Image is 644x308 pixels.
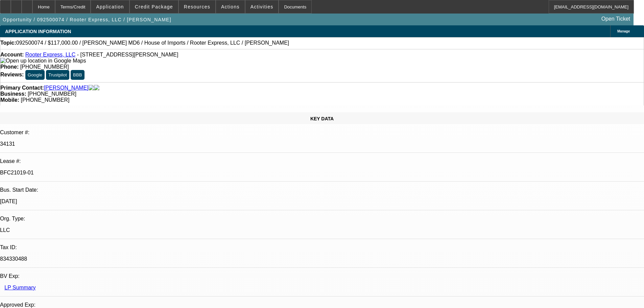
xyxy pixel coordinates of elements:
span: Activities [251,4,273,9]
strong: Reviews: [0,72,24,77]
button: BBB [71,70,85,80]
button: Trustpilot [46,70,69,80]
span: APPLICATION INFORMATION [5,29,71,34]
span: - [STREET_ADDRESS][PERSON_NAME] [77,52,178,57]
img: linkedin-icon.png [94,85,99,91]
strong: Business: [0,91,26,97]
button: Resources [179,0,215,13]
strong: Account: [0,52,24,57]
span: Manage [617,29,630,33]
span: Actions [221,4,240,9]
strong: Mobile: [0,97,19,103]
a: Rooter Express, LLC [25,52,76,57]
button: Actions [216,0,245,13]
span: [PHONE_NUMBER] [20,64,69,70]
button: Google [25,70,45,80]
strong: Primary Contact: [0,85,44,91]
span: 092500074 / $117,000.00 / [PERSON_NAME] MD6 / House of Imports / Rooter Express, LLC / [PERSON_NAME] [16,40,289,46]
a: [PERSON_NAME] [44,85,89,91]
span: [PHONE_NUMBER] [28,91,76,97]
a: View Google Maps [0,58,86,64]
strong: Topic: [0,40,16,46]
a: Open Ticket [599,13,633,25]
span: Credit Package [135,4,173,9]
img: Open up location in Google Maps [0,58,86,64]
span: Application [96,4,124,9]
img: facebook-icon.png [89,85,94,91]
strong: Phone: [0,64,19,70]
button: Credit Package [130,0,178,13]
a: LP Summary [4,285,35,290]
button: Application [91,0,129,13]
span: Resources [184,4,210,9]
span: Opportunity / 092500074 / Rooter Express, LLC / [PERSON_NAME] [3,17,171,22]
button: Activities [245,0,279,13]
span: KEY DATA [310,116,334,121]
span: [PHONE_NUMBER] [21,97,69,103]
